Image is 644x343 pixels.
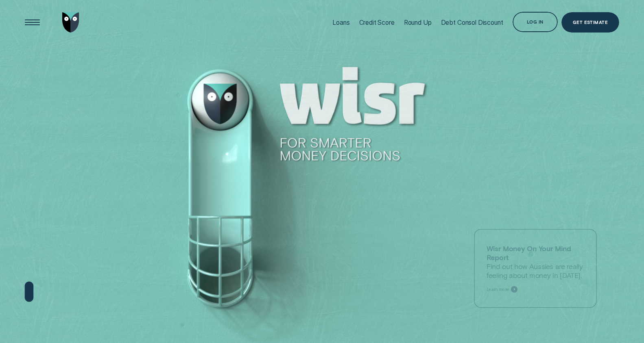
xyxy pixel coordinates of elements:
[487,287,509,292] span: Learn more
[487,244,571,262] strong: Wisr Money On Your Mind Report
[474,229,596,308] a: Wisr Money On Your Mind ReportFind out how Aussies are really feeling about money in [DATE].Learn...
[62,12,79,33] img: Wisr
[404,19,432,26] div: Round Up
[487,244,585,280] p: Find out how Aussies are really feeling about money in [DATE].
[332,19,349,26] div: Loans
[561,12,619,33] a: Get Estimate
[513,12,558,32] button: Log in
[359,19,395,26] div: Credit Score
[441,19,503,26] div: Debt Consol Discount
[22,12,43,33] button: Open Menu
